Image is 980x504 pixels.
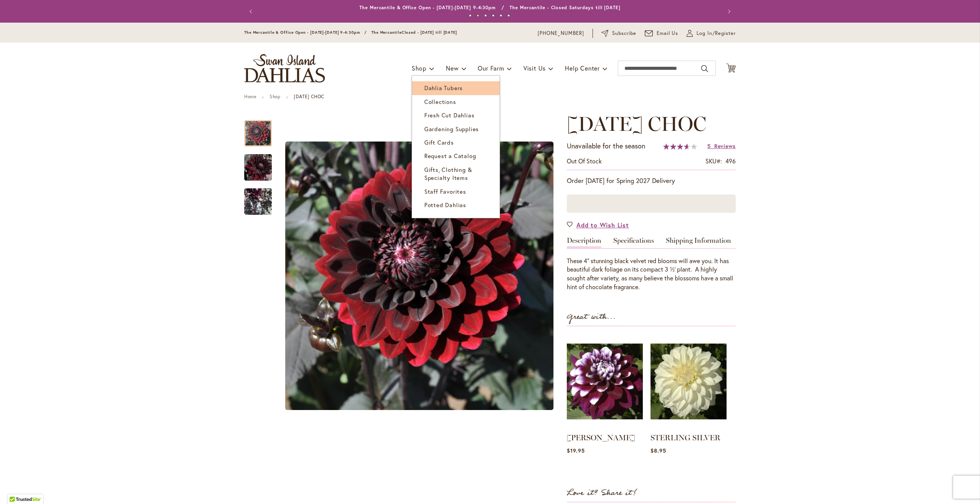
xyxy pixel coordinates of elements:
[6,477,27,498] iframe: Launch Accessibility Center
[280,112,559,440] div: KARMA CHOCKARMA CHOCKARMA CHOC
[359,5,621,10] a: The Mercantile & Office Open - [DATE]-[DATE] 9-4:30pm / The Mercantile - Closed Saturdays till [D...
[567,433,635,442] a: [PERSON_NAME]
[244,94,256,99] a: Home
[707,142,736,150] a: 5 Reviews
[705,157,722,165] strong: SKU
[285,142,554,410] img: KARMA CHOC
[720,4,736,19] button: Next
[645,30,679,37] a: Email Us
[612,30,636,37] span: Subscribe
[651,447,666,454] span: $8.95
[697,30,736,37] span: Log In/Register
[666,237,731,248] a: Shipping Information
[270,94,280,99] a: Shop
[280,112,594,440] div: Product Images
[567,311,616,323] strong: Great with...
[244,54,325,82] a: store logo
[567,487,637,499] strong: Love it? Share it!
[567,157,602,165] span: Out of stock
[651,334,727,429] img: STERLING SILVER
[424,84,463,92] span: Dahlia Tubers
[567,334,643,429] img: RYAN C
[244,181,272,215] div: KARMA CHOC
[280,112,559,440] div: KARMA CHOC
[707,142,711,150] span: 5
[294,94,324,99] strong: [DATE] CHOC
[244,153,272,182] img: KARMA CHOC
[424,98,456,105] span: Collections
[244,112,280,147] div: KARMA CHOC
[484,14,487,17] button: 3 of 6
[567,141,645,151] p: Unavailable for the season
[657,30,679,37] span: Email Us
[687,30,736,37] a: Log In/Register
[492,14,495,17] button: 4 of 6
[244,147,280,181] div: KARMA CHOC
[469,14,472,17] button: 1 of 6
[477,14,479,17] button: 2 of 6
[565,64,600,72] span: Help Center
[424,125,479,133] span: Gardening Supplies
[714,142,736,150] span: Reviews
[402,30,457,35] span: Closed - [DATE] till [DATE]
[567,176,736,185] p: Order [DATE] for Spring 2027 Delivery
[244,30,402,35] span: The Mercantile & Office Open - [DATE]-[DATE] 9-4:30pm / The Mercantile
[663,143,697,150] div: 73%
[567,447,585,454] span: $19.95
[478,64,504,72] span: Our Farm
[567,221,629,229] a: Add to Wish List
[601,30,636,37] a: Subscribe
[412,136,500,149] a: Gift Cards
[424,188,466,195] span: Staff Favorites
[424,201,466,209] span: Potted Dahlias
[725,157,736,166] div: 496
[446,64,459,72] span: New
[567,237,736,292] div: Detailed Product Info
[412,64,427,72] span: Shop
[576,221,629,229] span: Add to Wish List
[613,237,654,248] a: Specifications
[424,152,476,160] span: Request a Catalog
[651,433,720,442] a: STERLING SILVER
[567,157,602,166] div: Availability
[507,14,510,17] button: 6 of 6
[567,237,601,248] a: Description
[244,173,272,229] img: KARMA CHOC
[523,64,546,72] span: Visit Us
[500,14,502,17] button: 5 of 6
[538,30,584,37] a: [PHONE_NUMBER]
[244,4,260,19] button: Previous
[567,257,736,292] div: These 4” stunning black velvet red blooms will awe you. It has beautiful dark foliage on its comp...
[567,112,706,136] span: [DATE] CHOC
[424,111,475,119] span: Fresh Cut Dahlias
[424,166,472,181] span: Gifts, Clothing & Specialty Items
